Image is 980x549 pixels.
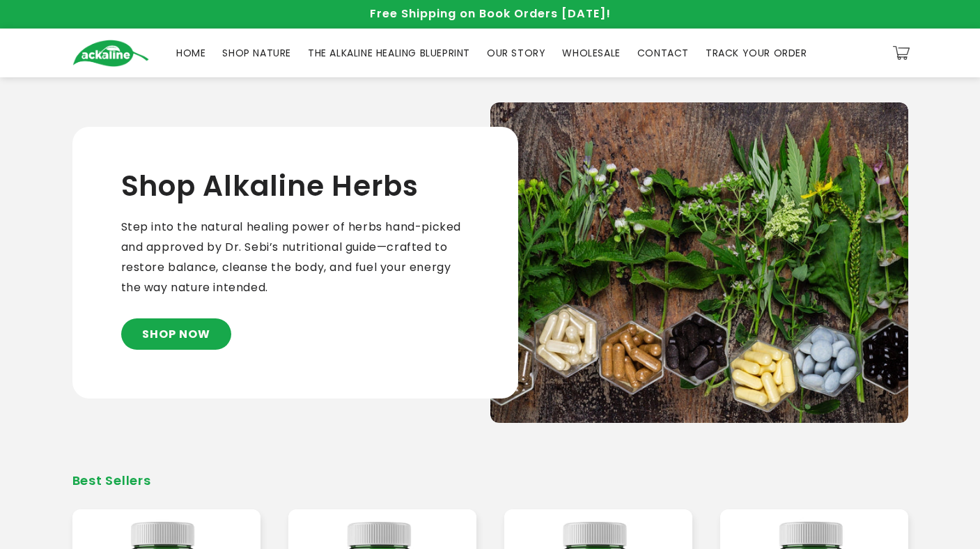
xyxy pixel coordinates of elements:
[487,47,545,59] span: OUR STORY
[72,473,908,488] h2: Best Sellers
[554,38,628,68] a: WHOLESALE
[479,38,554,68] a: OUR STORY
[72,40,149,67] img: Ackaline
[121,217,469,297] p: Step into the natural healing power of herbs hand-picked and approved by Dr. Sebi’s nutritional g...
[121,169,419,203] h2: Shop Alkaline Herbs
[370,6,611,22] span: Free Shipping on Book Orders [DATE]!
[629,38,697,68] a: CONTACT
[121,318,231,350] a: SHOP NOW
[168,38,214,68] a: HOME
[697,38,816,68] a: TRACK YOUR ORDER
[214,38,300,68] a: SHOP NATURE
[706,47,807,59] span: TRACK YOUR ORDER
[300,38,479,68] a: THE ALKALINE HEALING BLUEPRINT
[176,47,205,59] span: HOME
[637,47,689,59] span: CONTACT
[562,47,620,59] span: WHOLESALE
[222,47,291,59] span: SHOP NATURE
[308,47,470,59] span: THE ALKALINE HEALING BLUEPRINT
